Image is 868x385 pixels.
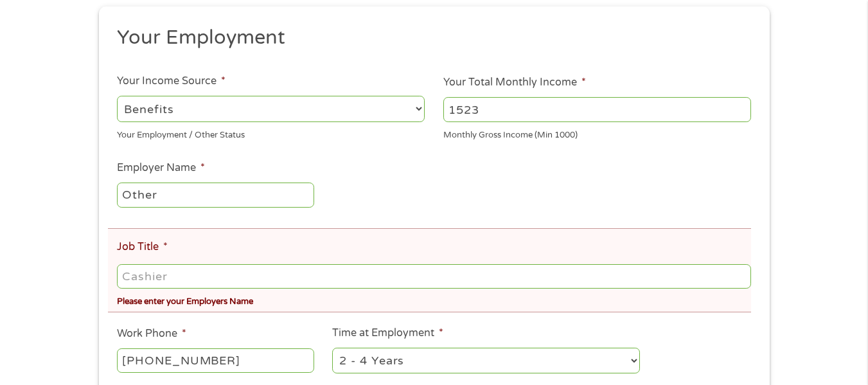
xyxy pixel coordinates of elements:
[443,124,751,141] div: Monthly Gross Income (Min 1000)
[117,75,226,88] label: Your Income Source
[117,25,741,51] h2: Your Employment
[117,161,205,175] label: Employer Name
[117,291,750,309] div: Please enter your Employers Name
[443,76,586,89] label: Your Total Monthly Income
[117,348,314,373] input: (231) 754-4010
[117,240,168,254] label: Job Title
[117,183,314,207] input: Walmart
[117,327,186,341] label: Work Phone
[117,264,750,289] input: Cashier
[332,327,443,340] label: Time at Employment
[443,97,751,121] input: 1800
[117,124,425,141] div: Your Employment / Other Status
